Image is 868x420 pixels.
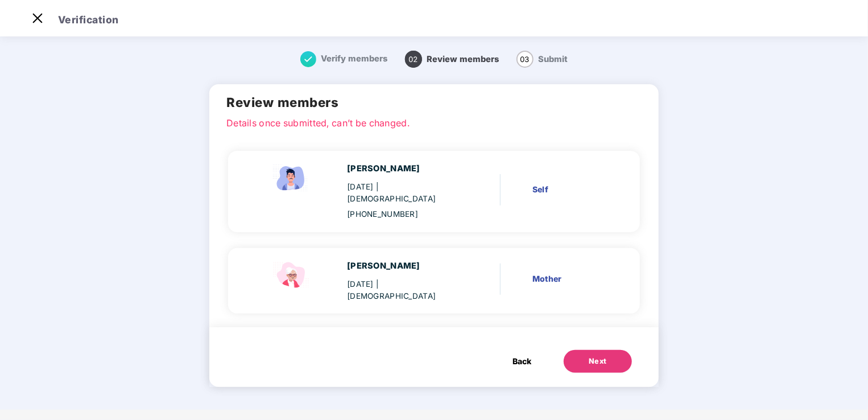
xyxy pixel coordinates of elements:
div: [DATE] [347,278,458,303]
span: Back [512,355,531,368]
span: 02 [405,51,422,68]
img: svg+xml;base64,PHN2ZyB4bWxucz0iaHR0cDovL3d3dy53My5vcmcvMjAwMC9zdmciIHdpZHRoPSI1NCIgaGVpZ2h0PSIzOC... [268,260,314,291]
div: [DATE] [347,181,458,205]
span: | [DEMOGRAPHIC_DATA] [347,279,436,300]
span: Review members [427,54,499,64]
button: Back [501,350,543,373]
h2: Review members [226,93,642,113]
span: 03 [516,51,534,68]
div: Next [589,356,607,367]
div: Self [532,183,606,196]
img: svg+xml;base64,PHN2ZyBpZD0iRW1wbG95ZWVfbWFsZSIgeG1sbnM9Imh0dHA6Ly93d3cudzMub3JnLzIwMDAvc3ZnIiB3aW... [268,162,314,194]
div: [PERSON_NAME] [347,260,458,273]
div: Mother [532,273,606,285]
button: Next [564,350,632,373]
img: svg+xml;base64,PHN2ZyB4bWxucz0iaHR0cDovL3d3dy53My5vcmcvMjAwMC9zdmciIHdpZHRoPSIxNiIgaGVpZ2h0PSIxNi... [300,51,316,67]
div: [PHONE_NUMBER] [347,208,458,220]
p: Details once submitted, can’t be changed. [226,116,642,126]
div: [PERSON_NAME] [347,162,458,175]
span: Submit [539,54,568,64]
span: Verify members [321,53,388,64]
